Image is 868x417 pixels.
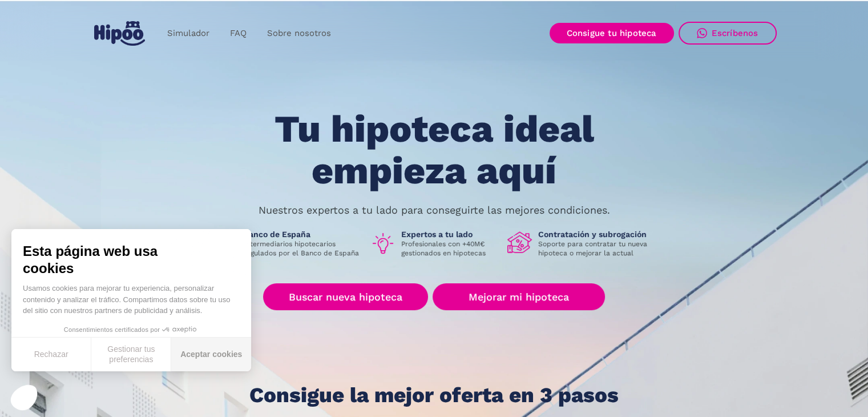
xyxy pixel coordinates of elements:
p: Intermediarios hipotecarios regulados por el Banco de España [244,239,361,258]
p: Profesionales con +40M€ gestionados en hipotecas [401,239,498,258]
a: Buscar nueva hipoteca [263,283,428,310]
p: Soporte para contratar tu nueva hipoteca o mejorar la actual [538,239,656,258]
a: Simulador [157,22,220,45]
a: FAQ [220,22,257,45]
h1: Expertos a tu lado [401,229,498,239]
h1: Consigue la mejor oferta en 3 pasos [249,384,619,407]
div: Escríbenos [712,28,758,38]
a: Mejorar mi hipoteca [433,283,604,310]
a: home [92,17,148,50]
a: Escríbenos [679,22,777,45]
h1: Contratación y subrogación [538,229,656,239]
h1: Tu hipoteca ideal empieza aquí [217,109,650,191]
p: Nuestros expertos a tu lado para conseguirte las mejores condiciones. [259,206,610,215]
a: Consigue tu hipoteca [550,23,674,43]
a: Sobre nosotros [257,22,341,45]
h1: Banco de España [244,229,361,239]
